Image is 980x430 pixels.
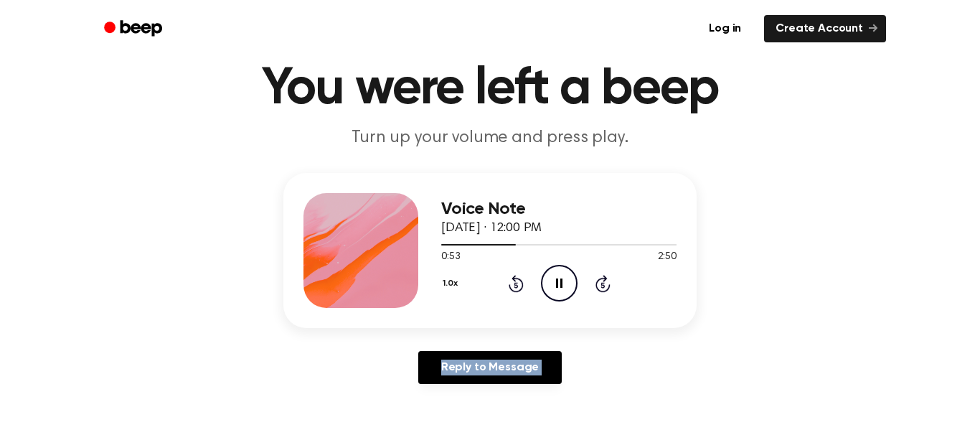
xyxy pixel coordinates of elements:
h3: Voice Note [441,200,677,219]
span: [DATE] · 12:00 PM [441,222,542,235]
button: 1.0x [441,271,463,296]
p: Turn up your volume and press play. [215,126,765,150]
a: Create Account [764,15,886,42]
span: 2:50 [658,250,677,265]
a: Beep [94,15,175,43]
span: 0:53 [441,250,460,265]
a: Log in [694,12,755,45]
a: Reply to Message [418,351,562,384]
h1: You were left a beep [123,63,857,115]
